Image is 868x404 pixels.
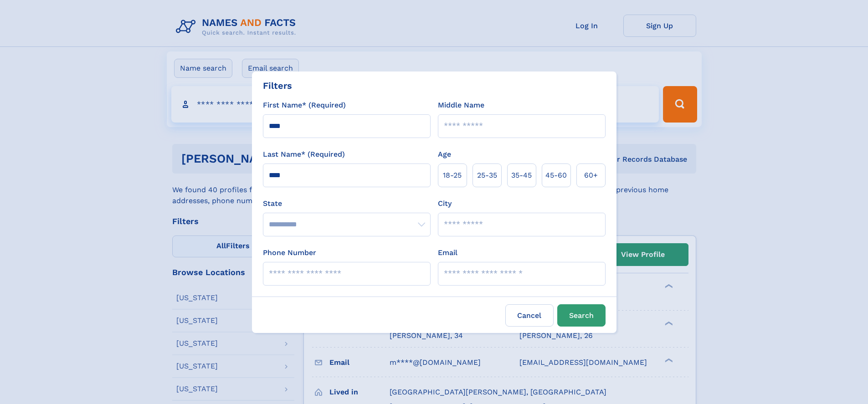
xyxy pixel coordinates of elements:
[263,149,345,160] label: Last Name* (Required)
[505,304,554,327] label: Cancel
[438,198,452,209] label: City
[584,170,598,181] span: 60+
[263,79,292,92] div: Filters
[263,247,316,258] label: Phone Number
[477,170,497,181] span: 25‑35
[438,149,451,160] label: Age
[545,170,567,181] span: 45‑60
[438,100,484,111] label: Middle Name
[263,198,431,209] label: State
[557,304,606,327] button: Search
[511,170,532,181] span: 35‑45
[263,100,346,111] label: First Name* (Required)
[443,170,462,181] span: 18‑25
[438,247,457,258] label: Email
